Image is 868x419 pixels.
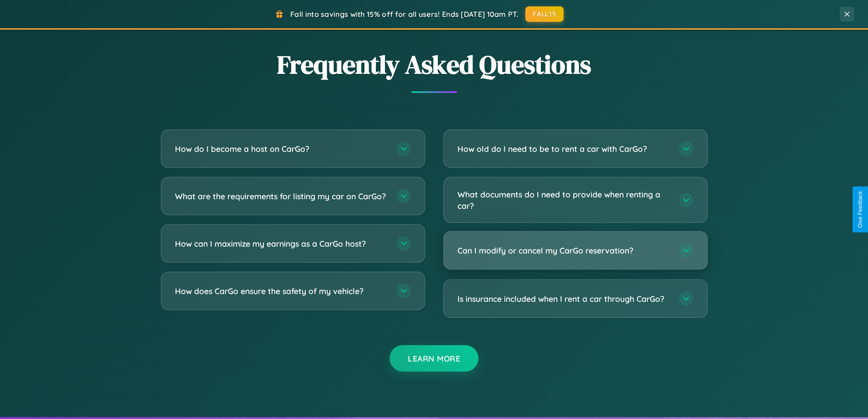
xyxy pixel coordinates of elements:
h3: What are the requirements for listing my car on CarGo? [175,191,387,202]
span: Fall into savings with 15% off for all users! Ends [DATE] 10am PT. [290,10,519,19]
h3: How can I maximize my earnings as a CarGo host? [175,238,387,249]
h3: Can I modify or cancel my CarGo reservation? [457,245,670,256]
h3: Is insurance included when I rent a car through CarGo? [457,293,670,305]
button: Learn More [390,345,478,372]
h3: How does CarGo ensure the safety of my vehicle? [175,285,387,297]
h3: How do I become a host on CarGo? [175,143,387,155]
h2: Frequently Asked Questions [161,47,708,82]
h3: How old do I need to be to rent a car with CarGo? [457,143,670,155]
div: Give Feedback [857,191,863,228]
button: FALL15 [525,6,564,22]
h3: What documents do I need to provide when renting a car? [457,189,670,211]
